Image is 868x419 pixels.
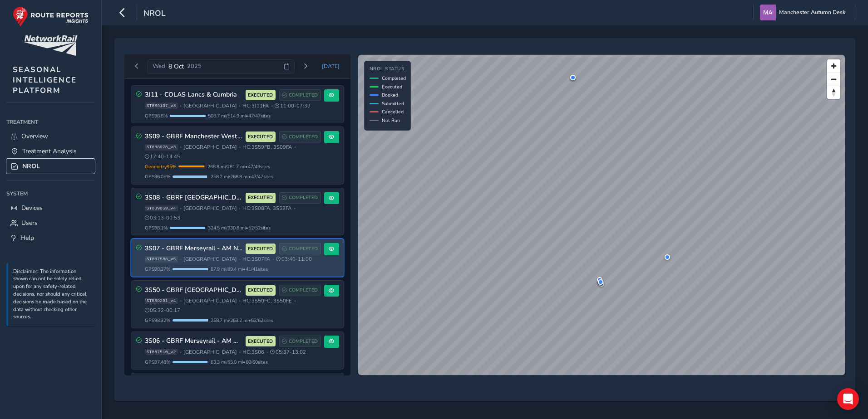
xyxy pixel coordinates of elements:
span: 03:13 - 00:53 [145,214,181,221]
span: Help [20,234,34,242]
span: Wed [153,62,165,70]
span: [GEOGRAPHIC_DATA] [183,256,237,263]
span: • [294,298,296,303]
span: SEASONAL INTELLIGENCE PLATFORM [13,64,77,96]
span: 05:37 - 13:02 [270,349,306,356]
span: Cancelled [382,108,404,115]
span: • [180,103,182,108]
span: • [239,145,241,150]
span: • [272,257,274,262]
span: 268.8 mi / 281.7 mi • 47 / 49 sites [207,163,270,170]
span: 05:32 - 00:17 [145,307,181,314]
span: EXECUTED [248,133,273,141]
button: Previous day [129,61,144,72]
span: Devices [21,204,43,212]
span: NROL [143,8,166,20]
button: Zoom out [827,73,840,86]
span: 508.7 mi / 514.9 mi • 47 / 47 sites [208,112,271,119]
span: ST887510_v2 [145,349,178,355]
span: 258.2 mi / 268.8 mi • 47 / 47 sites [211,173,273,180]
button: Today [316,59,346,73]
span: GPS 98.1 % [145,224,168,231]
span: [GEOGRAPHIC_DATA] [183,297,237,304]
span: COMPLETED [289,287,318,294]
span: NROL [22,162,40,171]
div: System [6,187,95,200]
h3: 3S50 - GBRF [GEOGRAPHIC_DATA] [145,287,242,294]
h3: 3J11 - COLAS Lancs & Cumbria [145,91,242,99]
span: EXECUTED [248,245,273,253]
span: • [294,145,296,150]
span: GPS 98.8 % [145,112,168,119]
h3: 3S06 - GBRF Merseyrail - AM Wirral [145,337,242,345]
span: • [180,145,182,150]
div: Treatment [6,115,95,129]
span: • [294,206,296,211]
span: ST887588_v5 [145,256,178,263]
img: diamond-layout [760,5,776,20]
span: • [266,350,268,355]
img: customer logo [24,35,77,56]
span: EXECUTED [248,287,273,294]
span: Executed [382,83,402,90]
span: HC: 3S50FC, 3S50FE [242,297,292,304]
span: COMPLETED [289,338,318,345]
span: [GEOGRAPHIC_DATA] [183,205,237,212]
span: Manchester Autumn Desk [779,5,845,20]
span: EXECUTED [248,92,273,99]
span: ST889231_v4 [145,298,178,304]
span: EXECUTED [248,338,273,345]
span: 258.7 mi / 263.2 mi • 62 / 62 sites [211,317,273,324]
span: 2025 [187,62,202,70]
span: ST889137_v3 [145,102,178,109]
span: GPS 98.32 % [145,317,171,324]
button: Zoom in [827,59,840,73]
span: ST888978_v3 [145,144,178,151]
h4: NROL Status [370,66,406,72]
span: COMPLETED [289,194,318,201]
span: HC: 3S59FB, 3S09FA [242,144,292,151]
span: Booked [382,92,398,98]
span: 03:40 - 11:00 [276,256,312,263]
span: GPS 98.37 % [145,266,171,273]
span: [GEOGRAPHIC_DATA] [183,102,237,109]
span: Users [21,219,38,227]
span: • [239,298,241,303]
span: 87.9 mi / 89.4 mi • 41 / 41 sites [211,266,268,273]
a: Users [6,215,95,230]
h3: 3S09 - GBRF Manchester West/[GEOGRAPHIC_DATA] [145,133,242,141]
canvas: Map [358,55,845,375]
span: COMPLETED [289,133,318,141]
div: Open Intercom Messenger [837,388,859,410]
span: 11:00 - 07:39 [275,102,311,109]
p: Disclaimer: The information shown can not be solely relied upon for any safety-related decisions,... [13,268,90,322]
span: HC: 3S07FA [242,256,270,263]
span: Geometry 95 % [145,163,177,170]
span: Submitted [382,100,404,107]
span: 17:40 - 14:45 [145,153,181,160]
span: [DATE] [322,63,340,70]
span: GPS 97.48 % [145,359,171,365]
span: Treatment Analysis [22,147,77,156]
button: Next day [298,61,313,72]
h3: 3S07 - GBRF Merseyrail - AM Northern [145,245,242,253]
span: Overview [21,132,48,141]
span: 8 Oct [168,62,184,71]
span: COMPLETED [289,92,318,99]
a: Help [6,230,95,245]
span: • [180,206,182,211]
span: • [271,103,273,108]
span: • [180,350,182,355]
span: [GEOGRAPHIC_DATA] [183,349,237,356]
span: GPS 96.05 % [145,173,171,180]
span: • [239,206,241,211]
a: Devices [6,200,95,215]
span: EXECUTED [248,194,273,201]
h3: 3S08 - GBRF [GEOGRAPHIC_DATA]/[GEOGRAPHIC_DATA] [145,194,242,202]
span: HC: 3S06 [242,349,264,356]
span: • [180,257,182,262]
a: NROL [6,159,95,174]
span: COMPLETED [289,245,318,253]
span: 324.5 mi / 330.8 mi • 52 / 52 sites [208,224,271,231]
span: • [180,298,182,303]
